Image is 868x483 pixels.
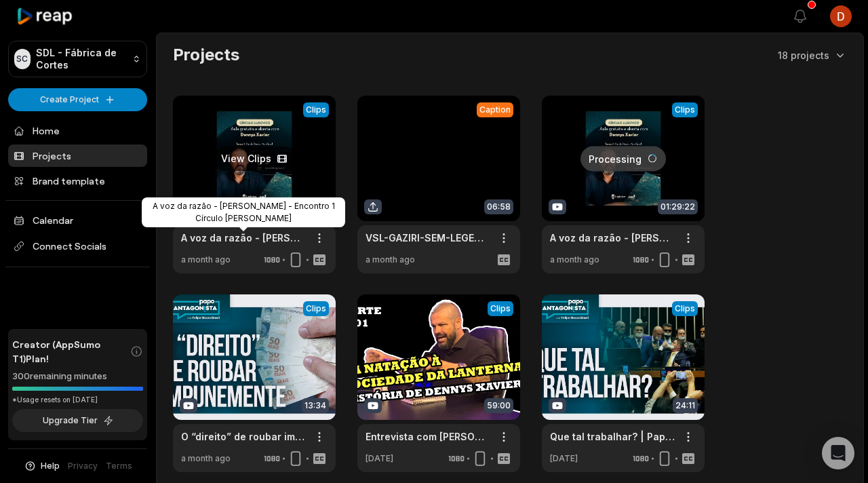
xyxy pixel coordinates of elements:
a: Brand template [8,170,147,192]
a: Home [8,119,147,142]
button: Help [24,460,60,472]
div: 300 remaining minutes [12,370,143,383]
a: Entrevista com [PERSON_NAME] Pt. 01 - Liberdade e Política com [PERSON_NAME] [366,429,490,444]
h2: Projects [173,44,239,66]
a: Que tal trabalhar? | Papo Antagonista com [PERSON_NAME] Brasil - [DATE] [550,429,675,444]
a: Calendar [8,209,147,231]
span: Creator (AppSumo T1) Plan! [12,337,130,366]
button: Upgrade Tier [12,409,143,432]
a: Terms [106,460,132,472]
a: Projects [8,144,147,167]
button: 18 projects [778,48,847,62]
div: SC [14,49,31,69]
p: SDL - Fábrica de Cortes [36,47,127,71]
a: A voz da razão - [PERSON_NAME] - Encontro 1 Círculo [PERSON_NAME] [550,231,675,245]
span: Connect Socials [8,234,147,258]
span: Help [41,460,60,472]
a: VSL-GAZIRI-SEM-LEGENDA [366,231,490,245]
div: Open Intercom Messenger [822,437,854,469]
a: A voz da razão - [PERSON_NAME] - Encontro 1 Círculo [PERSON_NAME] [181,231,306,245]
button: Create Project [8,88,147,111]
a: O “direito” de roubar impunemente | Papo Antagonista com [PERSON_NAME] Brasil - [DATE] [181,429,306,444]
a: Privacy [68,460,98,472]
div: *Usage resets on [DATE] [12,395,143,405]
div: A voz da razão - [PERSON_NAME] - Encontro 1 Círculo [PERSON_NAME] [142,197,345,227]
